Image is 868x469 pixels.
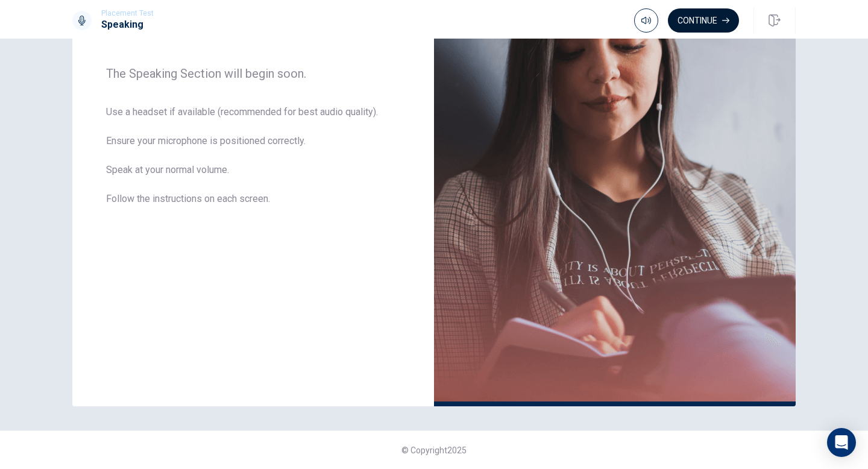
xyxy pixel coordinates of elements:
[827,428,856,457] div: Open Intercom Messenger
[106,105,400,221] span: Use a headset if available (recommended for best audio quality). Ensure your microphone is positi...
[401,445,467,455] span: © Copyright 2025
[101,9,154,17] span: Placement Test
[106,66,400,81] span: The Speaking Section will begin soon.
[101,17,154,32] h1: Speaking
[668,8,739,33] button: Continue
